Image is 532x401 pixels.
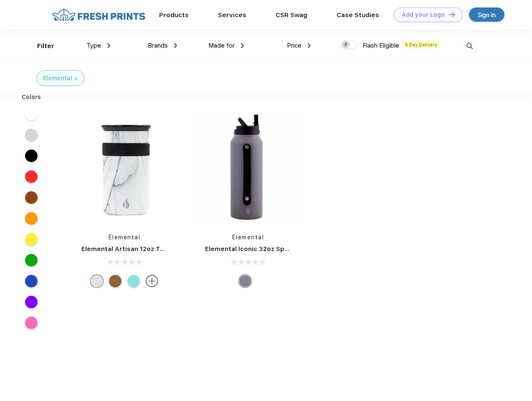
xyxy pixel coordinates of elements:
div: Robin's Egg [127,275,140,287]
div: Graphite [239,275,251,287]
a: Elemental [109,234,141,241]
a: Elemental Artisan 12oz Tumbler [81,245,182,253]
img: DT [449,12,455,17]
img: dropdown.png [174,43,177,48]
a: CSR Swag [276,11,307,19]
span: Price [287,42,301,49]
img: filter_cancel.svg [75,77,78,80]
img: fo%20logo%202.webp [50,8,148,22]
img: dropdown.png [308,43,311,48]
div: Colors [15,93,48,102]
div: Elemental [43,74,72,83]
img: dropdown.png [241,43,244,48]
span: Flash Eligible [362,42,399,49]
div: White Marble [91,275,103,287]
a: Sign in [469,8,504,22]
a: Services [218,11,246,19]
a: Products [159,11,189,19]
span: 5 Day Delivery [403,41,440,48]
div: Teak Wood [109,275,122,287]
span: Brands [148,42,168,49]
div: Sign in [478,10,496,20]
div: Add your Logo [402,11,445,18]
a: Elemental Iconic 32oz Sport Water Bottle [205,245,337,253]
img: dropdown.png [107,43,110,48]
span: Type [86,42,101,49]
img: desktop_search.svg [463,39,476,53]
span: Made for [208,42,235,49]
img: func=resize&h=266 [193,114,304,225]
a: Elemental [232,234,264,241]
img: more.svg [146,275,158,287]
img: func=resize&h=266 [69,114,180,225]
div: Filter [37,41,54,51]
